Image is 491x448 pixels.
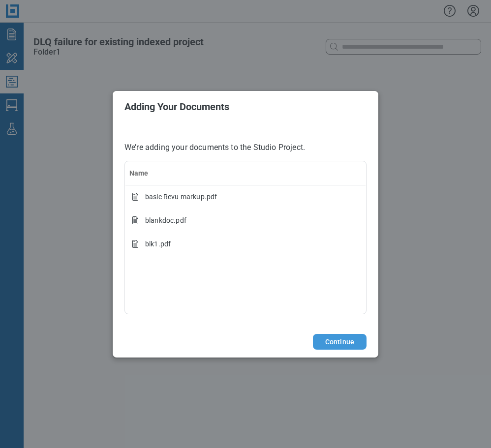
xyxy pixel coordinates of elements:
span: blk1.pdf [145,239,171,249]
h2: Adding Your Documents [124,101,367,112]
button: Continue [313,334,367,350]
span: blankdoc.pdf [145,215,186,225]
p: We’re adding your documents to the Studio Project. [124,142,367,153]
div: Name [129,168,362,178]
table: bb-data-table [125,161,366,256]
span: basic Revu markup.pdf [145,192,217,202]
